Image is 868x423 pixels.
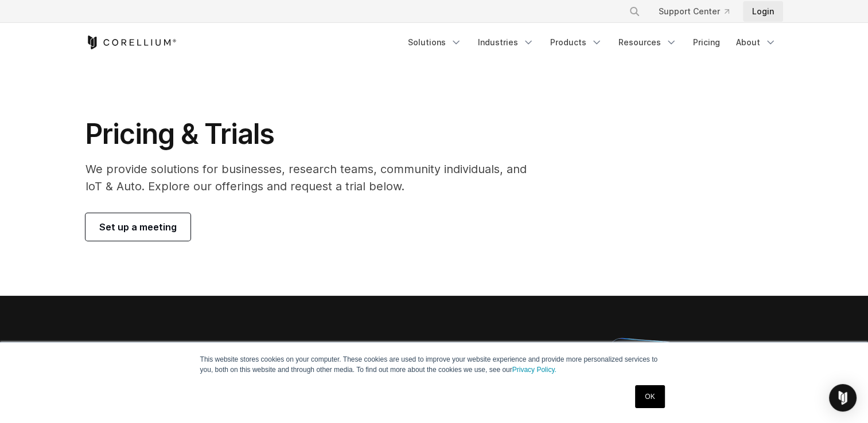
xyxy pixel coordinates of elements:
a: Support Center [649,1,738,22]
a: Solutions [401,32,469,53]
div: Open Intercom Messenger [829,384,857,412]
span: Set up a meeting [99,220,177,234]
a: Industries [471,32,541,53]
div: Navigation Menu [615,1,783,22]
a: Products [543,32,609,53]
p: We provide solutions for businesses, research teams, community individuals, and IoT & Auto. Explo... [85,160,543,195]
div: Navigation Menu [401,32,783,53]
a: About [729,32,783,53]
a: Corellium Home [85,36,177,49]
button: Search [624,1,645,22]
a: Resources [612,32,684,53]
p: This website stores cookies on your computer. These cookies are used to improve your website expe... [200,354,668,375]
a: Login [743,1,783,22]
a: OK [635,385,664,408]
a: Pricing [686,32,727,53]
h1: Pricing & Trials [85,117,543,151]
a: Privacy Policy. [512,366,556,374]
a: Set up a meeting [85,213,190,241]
